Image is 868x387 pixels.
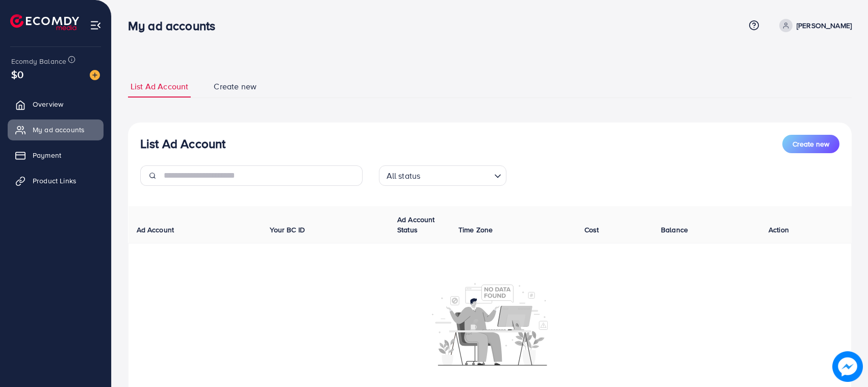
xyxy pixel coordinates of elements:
span: Ad Account [137,225,174,235]
img: No account [432,282,548,366]
div: Search for option [379,165,506,186]
span: Action [769,225,789,235]
img: image [834,353,861,380]
span: Time Zone [458,225,493,235]
span: List Ad Account [131,81,188,92]
span: Cost [584,225,599,235]
span: Create new [793,139,829,149]
span: $0 [11,67,23,82]
img: image [90,70,100,80]
button: Create new [782,135,839,153]
span: Your BC ID [270,225,305,235]
span: Ecomdy Balance [11,56,66,66]
span: Product Links [33,176,76,186]
img: menu [90,19,101,31]
span: My ad accounts [33,125,85,135]
span: All status [385,168,423,183]
span: Overview [33,99,63,109]
span: Create new [214,81,257,92]
span: Balance [661,225,688,235]
a: Overview [8,94,104,114]
h3: My ad accounts [128,18,223,33]
a: [PERSON_NAME] [775,19,852,32]
a: Payment [8,145,104,165]
input: Search for option [423,166,490,183]
p: [PERSON_NAME] [797,19,852,32]
span: Ad Account Status [397,214,435,235]
h3: List Ad Account [140,136,225,151]
img: logo [10,14,79,30]
a: My ad accounts [8,119,104,140]
a: Product Links [8,171,104,191]
span: Payment [33,150,61,160]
